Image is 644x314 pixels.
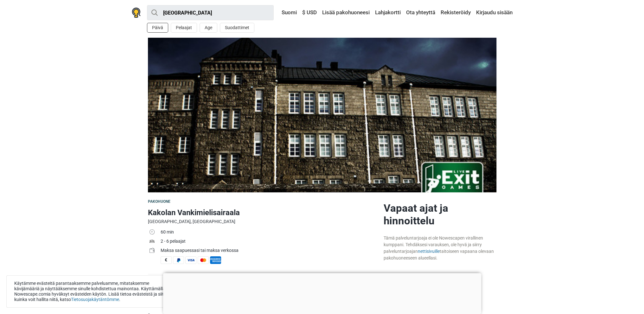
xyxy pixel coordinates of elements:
[384,235,496,261] div: Tämä palveluntarjoaja ei ole Nowescapen virallinen kumppani. Tehdäksesi varauksen, ole hyvä ja si...
[148,199,171,204] span: Pakohuone
[148,207,379,218] h1: Kakolan Vankimielisairaala
[173,256,184,264] span: PayPal
[200,23,217,33] button: Age
[161,247,379,254] div: Maksa saapuessasi tai maksa verkossa
[439,7,472,18] a: Rekisteröidy
[147,5,274,20] input: kokeile “London”
[161,228,379,237] td: 60 min
[148,38,496,192] img: Kakolan Vankimielisairaala photo 1
[171,23,197,33] button: Pelaajat
[6,275,196,308] div: Käytämme evästeitä parantaaksemme palveluamme, mitataksemme kävijämääriä ja näyttääksemme sinulle...
[321,7,371,18] a: Lisää pakohuoneesi
[210,256,221,264] span: American Express
[373,7,402,18] a: Lahjakortti
[148,218,379,225] div: [GEOGRAPHIC_DATA], [GEOGRAPHIC_DATA]
[147,23,168,33] button: Päivä
[163,273,481,312] iframe: Advertisement
[198,256,209,264] span: MasterCard
[277,10,282,15] img: Suomi
[71,297,119,302] a: Tietosuojakäytäntömme
[301,7,318,18] a: $ USD
[161,237,379,247] td: 2 - 6 pelaajat
[475,7,513,18] a: Kirjaudu sisään
[220,23,254,33] button: Suodattimet
[384,202,496,227] h2: Vapaat ajat ja hinnoittelu
[405,7,437,18] a: Ota yhteyttä
[185,256,196,264] span: Visa
[132,8,141,18] img: Nowescape logo
[418,249,440,254] a: nettisivuille
[276,7,298,18] a: Suomi
[161,256,172,264] span: Käteinen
